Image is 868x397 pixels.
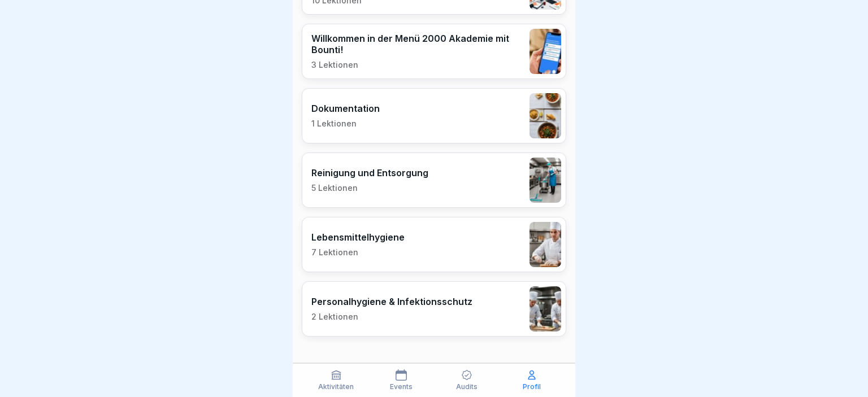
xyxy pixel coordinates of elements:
p: 3 Lektionen [311,60,524,70]
a: Dokumentation1 Lektionen [302,88,566,143]
p: Lebensmittelhygiene [311,232,405,243]
p: Reinigung und Entsorgung [311,167,428,178]
p: 5 Lektionen [311,183,428,193]
p: Dokumentation [311,103,380,114]
p: Audits [456,383,478,391]
p: Willkommen in der Menü 2000 Akademie mit Bounti! [311,33,524,55]
a: Personalhygiene & Infektionsschutz2 Lektionen [302,281,566,337]
a: Reinigung und Entsorgung5 Lektionen [302,152,566,208]
img: nskg7vq6i7f4obzkcl4brg5j.png [530,158,561,203]
p: Aktivitäten [318,383,354,391]
p: Events [390,383,413,391]
p: 7 Lektionen [311,247,405,258]
p: 1 Lektionen [311,119,380,129]
a: Willkommen in der Menü 2000 Akademie mit Bounti!3 Lektionen [302,24,566,79]
img: xh3bnih80d1pxcetv9zsuevg.png [530,29,561,74]
p: 2 Lektionen [311,312,472,322]
img: tq1iwfpjw7gb8q143pboqzza.png [530,286,561,331]
a: Lebensmittelhygiene7 Lektionen [302,217,566,272]
img: jg117puhp44y4en97z3zv7dk.png [530,93,561,138]
p: Profil [523,383,541,391]
p: Personalhygiene & Infektionsschutz [311,296,472,307]
img: jz0fz12u36edh1e04itkdbcq.png [530,222,561,267]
